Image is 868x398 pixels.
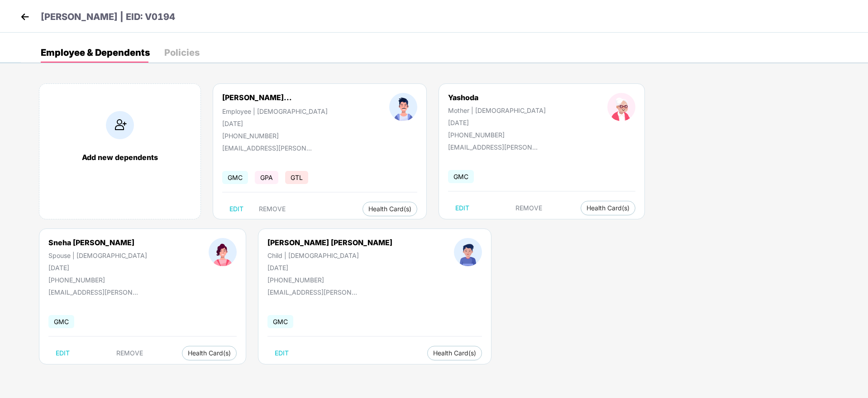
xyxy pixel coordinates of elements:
[508,201,549,215] button: REMOVE
[222,144,313,152] div: [EMAIL_ADDRESS][PERSON_NAME][DOMAIN_NAME]
[48,288,139,296] div: [EMAIL_ADDRESS][PERSON_NAME][DOMAIN_NAME]
[454,238,482,266] img: profileImage
[448,119,546,126] div: [DATE]
[267,288,358,296] div: [EMAIL_ADDRESS][PERSON_NAME][DOMAIN_NAME]
[362,202,417,216] button: Health Card(s)
[259,205,286,213] span: REMOVE
[48,276,147,284] div: [PHONE_NUMBER]
[56,349,70,357] span: EDIT
[607,93,635,121] img: profileImage
[182,346,237,360] button: Health Card(s)
[48,238,147,247] div: Sneha [PERSON_NAME]
[275,349,289,357] span: EDIT
[116,349,143,357] span: REMOVE
[41,10,175,24] p: [PERSON_NAME] | EID: V0194
[267,346,296,360] button: EDIT
[222,132,328,140] div: [PHONE_NUMBER]
[267,315,293,328] span: GMC
[448,107,546,114] div: Mother | [DEMOGRAPHIC_DATA]
[427,346,482,360] button: Health Card(s)
[222,202,251,216] button: EDIT
[448,131,546,139] div: [PHONE_NUMBER]
[455,204,469,212] span: EDIT
[448,143,539,151] div: [EMAIL_ADDRESS][PERSON_NAME][DOMAIN_NAME]
[448,93,546,102] div: Yashoda
[448,170,474,183] span: GMC
[587,206,630,210] span: Health Card(s)
[222,171,248,184] span: GMC
[222,107,328,115] div: Employee | [DEMOGRAPHIC_DATA]
[267,238,392,247] div: [PERSON_NAME] [PERSON_NAME]
[188,351,231,355] span: Health Card(s)
[255,171,278,184] span: GPA
[48,252,147,259] div: Spouse | [DEMOGRAPHIC_DATA]
[48,264,147,272] div: [DATE]
[164,48,200,57] div: Policies
[252,202,293,216] button: REMOVE
[48,315,74,328] span: GMC
[267,264,392,272] div: [DATE]
[433,351,476,355] span: Health Card(s)
[41,48,150,57] div: Employee & Dependents
[222,120,328,127] div: [DATE]
[109,346,150,360] button: REMOVE
[368,207,411,211] span: Health Card(s)
[285,171,308,184] span: GTL
[229,205,243,213] span: EDIT
[267,252,392,259] div: Child | [DEMOGRAPHIC_DATA]
[515,204,542,212] span: REMOVE
[581,201,635,215] button: Health Card(s)
[209,238,237,266] img: profileImage
[267,276,392,284] div: [PHONE_NUMBER]
[48,153,191,162] div: Add new dependents
[222,93,292,102] div: [PERSON_NAME]...
[48,346,77,360] button: EDIT
[106,111,134,139] img: addIcon
[18,10,32,24] img: back
[448,201,477,215] button: EDIT
[389,93,417,121] img: profileImage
